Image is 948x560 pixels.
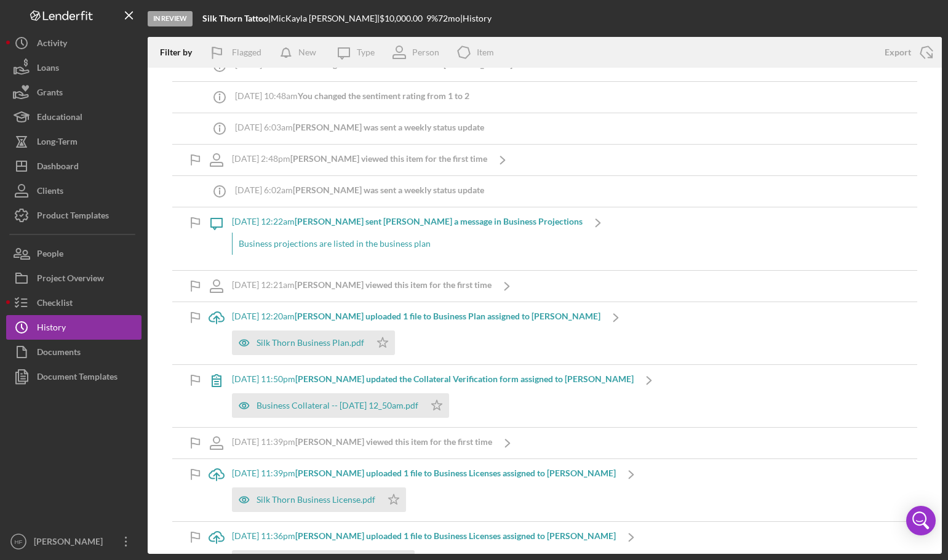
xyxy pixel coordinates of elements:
[6,31,141,55] button: Activity
[6,55,141,80] button: Loans
[6,154,141,178] button: Dashboard
[295,530,616,541] b: [PERSON_NAME] uploaded 1 file to Business Licenses assigned to [PERSON_NAME]
[37,203,109,231] div: Product Templates
[235,185,484,195] div: [DATE] 6:02am
[295,311,600,321] b: [PERSON_NAME] uploaded 1 file to Business Plan assigned to [PERSON_NAME]
[37,80,63,108] div: Grants
[201,207,613,270] a: [DATE] 12:22am[PERSON_NAME] sent [PERSON_NAME] a message in Business ProjectionsBusiness projecti...
[201,271,522,302] a: [DATE] 12:21am[PERSON_NAME] viewed this item for the first time
[6,315,141,340] button: History
[6,203,141,228] button: Product Templates
[232,217,583,226] div: [DATE] 12:22am
[357,47,375,57] div: Type
[232,437,492,447] div: [DATE] 11:39pm
[438,14,460,23] div: 72 mo
[232,154,487,164] div: [DATE] 2:48pm
[202,13,268,23] b: Silk Thorn Tattoo
[201,365,664,427] a: [DATE] 11:50pm[PERSON_NAME] updated the Collateral Verification form assigned to [PERSON_NAME]Bus...
[37,31,67,58] div: Activity
[235,122,484,132] div: [DATE] 6:03am
[201,302,631,364] a: [DATE] 12:20am[PERSON_NAME] uploaded 1 file to Business Plan assigned to [PERSON_NAME]Silk Thorn ...
[6,129,141,154] button: Long-Term
[6,529,141,554] button: HF[PERSON_NAME]
[31,529,111,557] div: [PERSON_NAME]
[37,178,63,206] div: Clients
[293,122,484,132] b: [PERSON_NAME] was sent a weekly status update
[37,129,78,157] div: Long-Term
[380,14,426,23] div: $10,000.00
[6,178,141,203] button: Clients
[271,14,380,23] div: MicKayla [PERSON_NAME] |
[257,401,418,410] div: Business Collateral -- [DATE] 12_50am.pdf
[257,338,364,348] div: Silk Thorn Business Plan.pdf
[295,216,583,226] b: [PERSON_NAME] sent [PERSON_NAME] a message in Business Projections
[426,14,438,23] div: 9 %
[202,14,271,23] div: |
[15,538,23,545] text: HF
[201,40,274,65] button: Flagged
[37,154,79,182] div: Dashboard
[298,59,512,70] b: You changed the account executive to [PERSON_NAME]
[37,55,59,83] div: Loans
[232,233,583,255] div: Business projections are listed in the business plan
[160,47,201,57] div: Filter by
[295,279,492,290] b: [PERSON_NAME] viewed this item for the first time
[295,468,616,478] b: [PERSON_NAME] uploaded 1 file to Business Licenses assigned to [PERSON_NAME]
[37,266,104,294] div: Project Overview
[232,487,406,512] button: Silk Thorn Business License.pdf
[6,364,141,389] button: Document Templates
[232,40,261,65] div: Flagged
[6,290,141,315] button: Checklist
[201,145,518,175] a: [DATE] 2:48pm[PERSON_NAME] viewed this item for the first time
[235,91,469,101] div: [DATE] 10:48am
[477,47,494,57] div: Item
[6,241,141,266] button: People
[6,266,141,290] button: Project Overview
[148,11,193,26] div: In Review
[232,330,395,355] button: Silk Thorn Business Plan.pdf
[201,459,647,521] a: [DATE] 11:39pm[PERSON_NAME] uploaded 1 file to Business Licenses assigned to [PERSON_NAME]Silk Th...
[232,311,600,321] div: [DATE] 12:20am
[298,40,316,65] div: New
[232,468,616,478] div: [DATE] 11:39pm
[37,241,63,269] div: People
[6,340,141,364] button: Documents
[37,290,73,318] div: Checklist
[295,374,634,384] b: [PERSON_NAME] updated the Collateral Verification form assigned to [PERSON_NAME]
[293,185,484,195] b: [PERSON_NAME] was sent a weekly status update
[37,340,81,367] div: Documents
[37,364,118,392] div: Document Templates
[274,40,329,65] button: New
[872,40,942,65] button: Export
[290,153,487,164] b: [PERSON_NAME] viewed this item for the first time
[295,436,492,447] b: [PERSON_NAME] viewed this item for the first time
[232,531,616,541] div: [DATE] 11:36pm
[885,40,911,65] div: Export
[6,105,141,129] button: Educational
[906,506,936,535] div: Open Intercom Messenger
[232,280,492,290] div: [DATE] 12:21am
[201,428,523,458] a: [DATE] 11:39pm[PERSON_NAME] viewed this item for the first time
[257,495,375,505] div: Silk Thorn Business License.pdf
[232,374,634,384] div: [DATE] 11:50pm
[37,105,82,132] div: Educational
[298,90,469,101] b: You changed the sentiment rating from 1 to 2
[232,393,449,418] button: Business Collateral -- [DATE] 12_50am.pdf
[6,80,141,105] button: Grants
[412,47,439,57] div: Person
[37,315,66,343] div: History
